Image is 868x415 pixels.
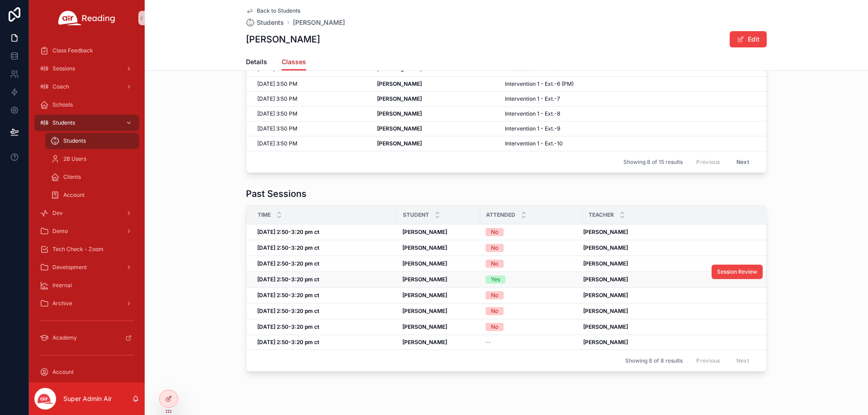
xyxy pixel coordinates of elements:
a: [PERSON_NAME] [583,228,755,236]
span: Showing 8 of 8 results [625,357,683,364]
a: [PERSON_NAME] [377,125,499,132]
a: [PERSON_NAME] [402,276,475,283]
a: No [486,307,577,315]
a: Students [45,133,139,149]
span: Session Review [717,268,757,275]
a: [PERSON_NAME] [402,308,475,315]
a: Dev [34,205,139,221]
span: Details [246,57,267,66]
a: [DATE] 2:50-3:20 pm ct [257,244,392,252]
a: [DATE] 2:50-3:20 pm ct [257,339,392,346]
span: [DATE] 3:50 PM [257,80,297,88]
span: Clients [63,173,81,181]
a: [PERSON_NAME] [377,110,499,117]
a: [DATE] 2:50-3:20 pm ct [257,292,392,299]
span: Schools [52,101,73,108]
span: Development [52,264,87,271]
strong: [PERSON_NAME] [402,244,447,251]
span: Account [52,368,74,376]
a: [PERSON_NAME] [402,228,475,236]
a: [DATE] 3:50 PM [257,95,366,103]
strong: [DATE] 2:50-3:20 pm ct [257,244,319,251]
a: [PERSON_NAME] [402,292,475,299]
strong: [DATE] 2:50-3:20 pm ct [257,339,319,345]
span: Account [63,191,85,199]
span: Sessions [52,65,75,72]
a: [PERSON_NAME] [583,339,755,346]
span: Intervention 1 - Ext.-9 [505,125,560,132]
a: [DATE] 3:50 PM [257,110,366,117]
span: Classes [282,57,306,66]
span: Internal [52,282,72,289]
strong: [PERSON_NAME] [377,110,422,117]
a: [DATE] 2:50-3:20 pm ct [257,308,392,315]
span: Archive [52,300,72,307]
a: Tech Check - Zoom [34,241,139,257]
strong: [PERSON_NAME] [583,276,628,283]
a: Account [45,187,139,203]
strong: [PERSON_NAME] [583,323,628,330]
a: [PERSON_NAME] [583,244,755,252]
strong: [PERSON_NAME] [583,244,628,251]
p: Super Admin Air [63,394,112,403]
a: Schools [34,97,139,113]
a: No [486,244,577,252]
span: Academy [52,334,77,341]
a: 2B Users [45,151,139,167]
a: Internal [34,277,139,294]
strong: [PERSON_NAME] [402,339,447,345]
strong: [PERSON_NAME] [402,260,447,267]
a: [PERSON_NAME] [402,339,475,346]
div: scrollable content [29,36,145,382]
a: Students [34,115,139,131]
strong: [DATE] 2:50-3:20 pm ct [257,228,319,235]
a: No [486,260,577,268]
div: No [491,291,498,299]
a: Intervention 1 - Ext.-8 [505,110,755,117]
span: Students [63,137,86,145]
button: Next [730,155,755,169]
span: 2B Users [63,155,86,163]
a: [PERSON_NAME] [402,260,475,267]
a: No [486,228,577,236]
strong: [PERSON_NAME] [583,260,628,267]
span: Showing 8 of 15 results [623,159,683,166]
strong: [DATE] 2:50-3:20 pm ct [257,292,319,298]
a: [PERSON_NAME] [402,323,475,331]
strong: [PERSON_NAME] [402,276,447,283]
strong: [DATE] 2:50-3:20 pm ct [257,323,319,330]
strong: [PERSON_NAME] [402,292,447,298]
strong: [PERSON_NAME] [583,308,628,314]
a: Demo [34,223,139,239]
a: [PERSON_NAME] [377,140,499,147]
a: Classes [282,54,306,71]
a: Account [34,364,139,380]
span: Demo [52,228,68,235]
span: Student [403,211,429,219]
a: Archive [34,295,139,312]
span: Coach [52,83,69,90]
a: Yes [486,275,577,284]
div: No [491,323,498,331]
button: Session Review [712,265,763,279]
span: Back to Students [257,7,300,14]
strong: [PERSON_NAME] [402,228,447,235]
a: Clients [45,169,139,185]
div: No [491,228,498,236]
div: Yes [491,275,500,284]
strong: [PERSON_NAME] [377,125,422,132]
a: [DATE] 2:50-3:20 pm ct [257,323,392,331]
strong: [DATE] 2:50-3:20 pm ct [257,276,319,283]
a: [PERSON_NAME] [402,244,475,252]
button: Edit [730,31,767,47]
span: [DATE] 3:50 PM [257,110,297,117]
a: [PERSON_NAME] [583,292,755,299]
a: -- [486,339,577,346]
span: Intervention 1 - Ext.-6 (PM) [505,80,574,88]
strong: [PERSON_NAME] [402,323,447,330]
a: Class Feedback [34,42,139,59]
a: [DATE] 2:50-3:20 pm ct [257,260,392,267]
a: [PERSON_NAME] [293,18,345,27]
span: Teacher [589,211,614,219]
strong: [PERSON_NAME] [583,228,628,235]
